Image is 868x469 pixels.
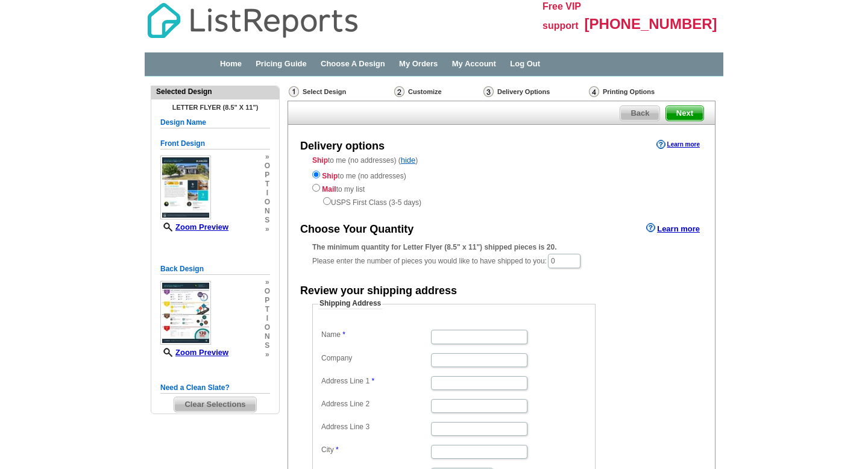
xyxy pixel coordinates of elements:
[265,287,270,296] span: o
[160,348,228,357] a: Zoom Preview
[588,86,695,98] div: Printing Options
[265,216,270,225] span: s
[265,189,270,198] span: i
[321,422,430,432] label: Address Line 3
[300,139,385,154] div: Delivery options
[483,86,494,97] img: Delivery Options
[322,172,338,180] strong: Ship
[321,330,430,340] label: Name
[160,117,270,128] h5: Design Name
[160,138,270,150] h5: Front Design
[312,195,691,208] div: USPS First Class (3-5 days)
[482,86,588,101] div: Delivery Options
[321,399,430,409] label: Address Line 2
[666,106,703,121] span: Next
[160,281,211,345] img: small-thumb.jpg
[160,156,211,219] img: small-thumb.jpg
[510,59,540,68] a: Log Out
[265,341,270,350] span: s
[265,323,270,332] span: o
[265,296,270,305] span: p
[321,353,430,364] label: Company
[289,86,299,97] img: Select Design
[656,140,700,150] a: Learn more
[394,86,404,97] img: Customize
[321,59,385,68] a: Choose A Design
[265,162,270,171] span: o
[452,59,496,68] a: My Account
[322,185,336,194] strong: Mail
[321,376,430,386] label: Address Line 1
[312,168,691,208] div: to me (no addresses) to my list
[265,180,270,189] span: t
[288,155,715,208] div: to me (no addresses) ( )
[300,222,414,238] div: Choose Your Quantity
[312,242,691,269] div: Please enter the number of pieces you would like to have shipped to you:
[265,225,270,234] span: »
[399,59,438,68] a: My Orders
[312,242,691,253] div: The minimum quantity for Letter Flyer (8.5" x 11") shipped pieces is 20.
[160,104,270,111] h4: Letter Flyer (8.5" x 11")
[620,106,659,121] span: Back
[265,153,270,162] span: »
[160,263,270,275] h5: Back Design
[321,445,430,455] label: City
[585,16,717,32] span: [PHONE_NUMBER]
[265,305,270,314] span: t
[393,86,482,98] div: Customize
[288,86,393,101] div: Select Design
[620,105,660,121] a: Back
[265,314,270,323] span: i
[151,86,279,97] div: Selected Design
[265,332,270,341] span: n
[256,59,307,68] a: Pricing Guide
[646,223,700,233] a: Learn more
[265,278,270,287] span: »
[160,382,270,394] h5: Need a Clean Slate?
[265,350,270,359] span: »
[160,222,228,231] a: Zoom Preview
[542,1,581,31] span: Free VIP support
[265,171,270,180] span: p
[589,86,599,97] img: Printing Options & Summary
[174,397,256,412] span: Clear Selections
[220,59,242,68] a: Home
[318,298,382,309] legend: Shipping Address
[300,283,457,299] div: Review your shipping address
[265,207,270,216] span: n
[312,156,328,165] strong: Ship
[401,156,416,165] a: hide
[265,198,270,207] span: o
